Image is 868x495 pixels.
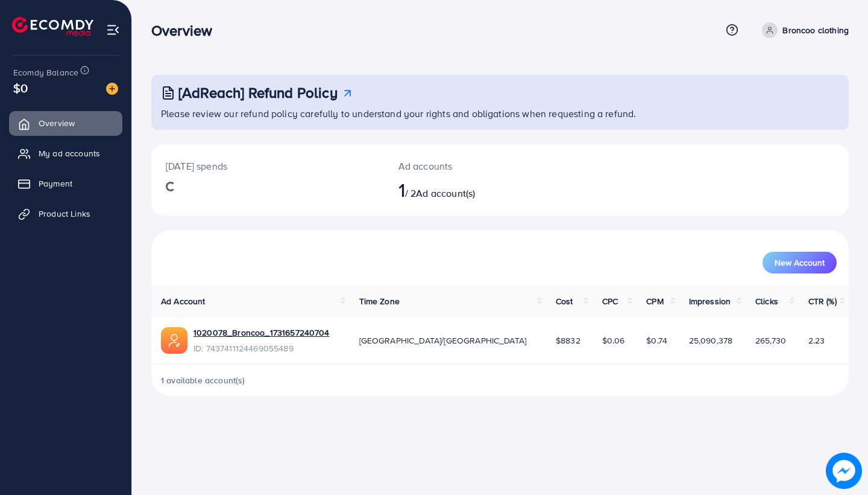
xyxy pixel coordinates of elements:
[106,23,120,37] img: menu
[39,117,75,129] span: Overview
[398,178,544,201] h2: / 2
[602,334,625,346] span: $0.06
[39,147,100,159] span: My ad accounts
[359,295,400,307] span: Time Zone
[689,295,731,307] span: Impression
[775,258,825,267] span: New Account
[39,177,72,190] span: Payment
[161,374,245,386] span: 1 available account(s)
[178,84,338,101] h3: [AdReach] Refund Policy
[166,159,370,173] p: [DATE] spends
[556,295,573,307] span: Cost
[808,295,837,307] span: CTR (%)
[416,187,475,200] span: Ad account(s)
[689,334,733,346] span: 25,090,378
[39,208,90,220] span: Product Links
[193,327,330,339] a: 1020078_Broncoo_1731657240704
[9,202,122,226] a: Product Links
[829,456,859,486] img: image
[782,23,849,37] p: Broncoo clothing
[755,334,786,346] span: 265,730
[13,66,78,78] span: Ecomdy Balance
[12,17,93,36] img: logo
[151,22,222,39] h3: Overview
[161,327,187,354] img: ic-ads-acc.e4c84228.svg
[556,334,580,346] span: $8832
[9,171,122,196] a: Payment
[9,141,122,165] a: My ad accounts
[757,22,849,38] a: Broncoo clothing
[646,295,663,307] span: CPM
[755,295,778,307] span: Clicks
[763,252,837,273] button: New Account
[193,342,330,354] span: ID: 7437411124469055489
[9,111,122,135] a: Overview
[359,334,527,346] span: [GEOGRAPHIC_DATA]/[GEOGRAPHIC_DATA]
[602,295,618,307] span: CPC
[646,334,667,346] span: $0.74
[398,176,405,203] span: 1
[808,334,825,346] span: 2.23
[106,83,118,95] img: image
[161,295,206,307] span: Ad Account
[13,79,28,97] span: $0
[161,106,841,121] p: Please review our refund policy carefully to understand your rights and obligations when requesti...
[398,159,544,173] p: Ad accounts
